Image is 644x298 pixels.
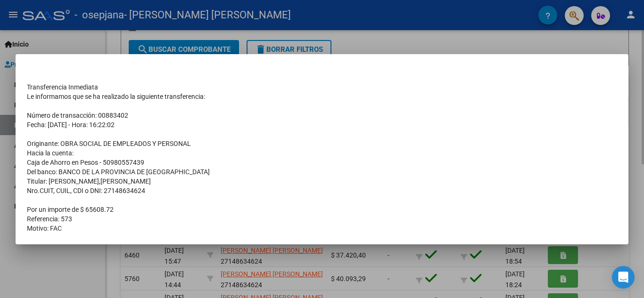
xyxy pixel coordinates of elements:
[612,266,635,289] div: Open Intercom Messenger
[27,205,617,214] td: Por un importe de $ 65608.72
[27,120,617,129] td: Fecha: [DATE] - Hora: 16:22:02
[27,158,617,167] td: Caja de Ahorro en Pesos - 50980557439
[27,111,617,120] td: Número de transacción: 00883402
[27,148,617,158] td: Hacia la cuenta:
[27,177,617,186] td: Titular: [PERSON_NAME],[PERSON_NAME]
[27,92,617,101] td: Le informamos que se ha realizado la siguiente transferencia:
[27,139,617,148] td: Originante: OBRA SOCIAL DE EMPLEADOS Y PERSONAL
[27,224,617,233] td: Motivo: FAC
[27,167,617,177] td: Del banco: BANCO DE LA PROVINCIA DE [GEOGRAPHIC_DATA]
[27,82,617,92] td: Transferencia Inmediata
[27,186,617,195] td: Nro.CUIT, CUIL, CDI o DNI: 27148634624
[27,214,617,224] td: Referencia: 573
